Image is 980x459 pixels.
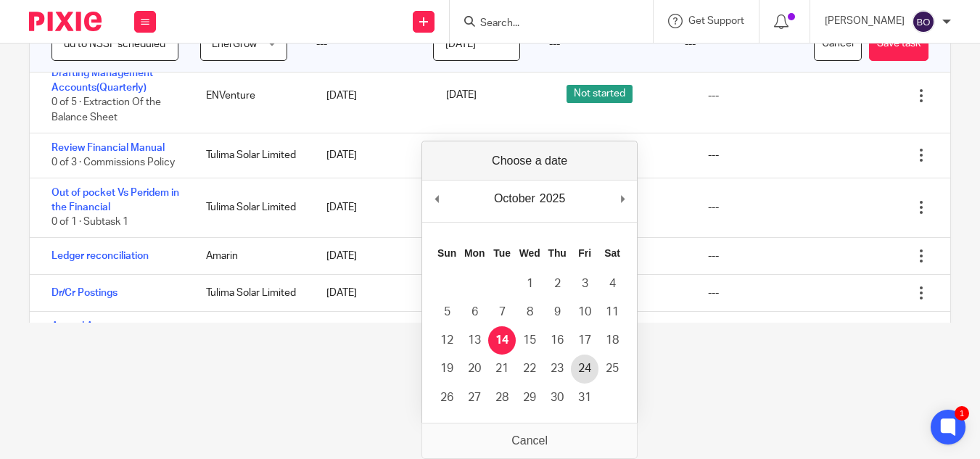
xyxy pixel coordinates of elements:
button: 12 [433,326,461,355]
abbr: Monday [464,247,485,259]
div: --- [708,88,719,103]
img: Pixie [29,12,102,31]
div: [DATE] [312,141,432,170]
button: 19 [433,355,461,383]
button: 30 [543,384,571,412]
span: 0 of 5 · Extraction Of the Balance Sheet [52,98,161,123]
button: 9 [543,298,571,326]
button: 18 [598,326,626,355]
input: Search [479,17,609,30]
div: [DATE] [312,81,432,110]
abbr: Sunday [437,247,456,259]
span: 0 of 1 · Subtask 1 [52,217,128,227]
button: 27 [461,384,488,412]
input: Task name [52,28,178,61]
button: 5 [433,298,461,326]
button: 20 [461,355,488,383]
div: 1 [955,406,969,421]
button: 15 [516,326,543,355]
button: 7 [488,298,516,326]
img: svg%3E [912,10,935,33]
button: 22 [516,355,543,383]
a: Review Financial Manual [52,143,165,153]
button: 25 [598,355,626,383]
input: Use the arrow keys to pick a date [433,28,520,61]
a: Annual Accounts [52,321,131,331]
div: October [492,188,538,210]
div: --- [670,17,807,72]
div: [DATE] [312,241,432,270]
button: 11 [598,298,626,326]
button: 6 [461,298,488,326]
button: 23 [543,355,571,383]
button: 31 [571,384,598,412]
div: --- [535,17,671,72]
span: Get Support [688,16,744,26]
button: Next Month [615,188,630,210]
button: 26 [433,384,461,412]
div: Tulima Solar Limited [192,278,312,307]
abbr: Tuesday [493,247,511,259]
span: 0 of 3 · Commissions Policy [52,157,175,168]
button: 28 [488,384,516,412]
a: Dr/Cr Postings [52,288,118,298]
button: 2 [543,270,571,298]
div: --- [302,17,418,72]
abbr: Friday [578,247,591,259]
div: --- [708,249,719,263]
button: 1 [516,270,543,298]
button: 14 [488,326,516,355]
abbr: Wednesday [519,247,540,259]
button: 3 [571,270,598,298]
button: Save task [869,28,928,61]
div: 2025 [538,188,568,210]
p: [PERSON_NAME] [825,14,905,28]
button: 24 [571,355,598,383]
div: --- [708,200,719,215]
button: 29 [516,384,543,412]
div: --- [708,148,719,162]
div: [DATE] [312,193,432,222]
div: [DATE] [312,278,432,307]
button: 4 [598,270,626,298]
div: Amarin [192,241,312,270]
button: 17 [571,326,598,355]
span: EnerGrow [212,39,257,49]
button: Previous Month [429,188,444,210]
div: Tulima Solar Limited [192,141,312,170]
span: [DATE] [446,91,477,101]
abbr: Saturday [604,247,620,259]
button: 21 [488,355,516,383]
button: 16 [543,326,571,355]
a: Ledger reconciliation [52,251,149,261]
button: 8 [516,298,543,326]
button: Cancel [814,28,862,61]
abbr: Thursday [548,247,566,259]
div: --- [708,286,719,300]
div: Tulima Solar Limited [192,193,312,222]
span: Not started [567,85,633,103]
button: 10 [571,298,598,326]
button: 13 [461,326,488,355]
div: ENVenture [192,81,312,110]
a: Out of pocket Vs Peridem in the Financial [52,188,179,212]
